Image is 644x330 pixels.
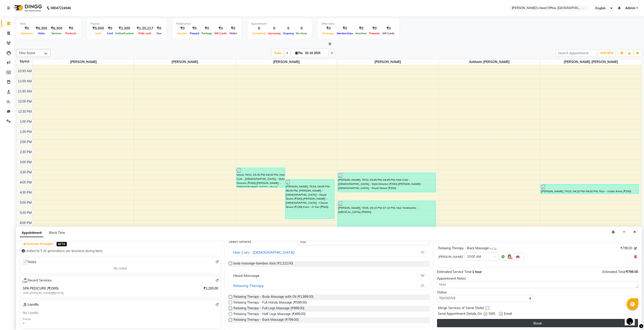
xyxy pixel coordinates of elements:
[17,99,33,104] div: 12:00 PM
[230,248,428,256] button: Hair Cuts - [DEMOGRAPHIC_DATA]
[338,201,436,240] div: [PERSON_NAME], TK05, 05:10 PM-07:10 PM, Hair Treatments - [MEDICAL_DATA] (₹5000)
[282,32,295,35] span: Ongoing
[472,270,482,274] span: 1 hour
[19,180,33,185] div: 4:00 PM
[336,32,354,35] span: Memberships
[22,241,54,247] button: Generate AI Insights
[176,22,238,26] div: Redemption
[251,26,267,31] div: 6
[64,32,78,35] span: Products
[37,32,46,35] span: Sales
[368,26,381,31] div: ₹0
[49,231,65,235] span: Block Time
[304,50,327,57] input: 2025-10-02
[19,210,33,215] div: 5:30 PM
[20,26,34,31] div: ₹0
[19,119,33,124] div: 1:00 PM
[200,26,213,31] div: ₹0
[114,26,135,31] div: ₹1,300
[438,246,497,251] div: Relaxing Therapy - Back Massage
[272,49,284,57] span: Today
[625,6,635,11] span: Admin
[368,32,381,35] span: Prepaids
[437,319,638,327] button: Book
[23,321,24,325] div: 0
[22,249,219,253] div: Limited to 5 AI generations per business during beta.
[233,306,304,312] span: Relaxing Therapy - Full Legs Massage (₹999.00)
[17,79,33,84] div: 11:00 AM
[236,59,337,65] span: [PERSON_NAME]
[49,26,64,31] div: ₹6,300
[381,26,396,31] div: ₹0
[489,247,497,250] small: for
[213,32,228,35] span: Gift Cards
[16,59,33,64] div: Stylist
[19,150,33,155] div: 2:30 PM
[204,286,218,291] span: ₹1,200.00
[541,184,639,194] div: [PERSON_NAME], TK03, 04:20 PM-04:50 PM, Rica - Under Arms (₹200)
[20,229,43,237] span: Appointment
[321,22,396,26] div: Other sales
[230,281,428,290] button: Relaxing Therapy
[155,26,163,31] div: ₹0
[233,273,259,278] div: Head Massage
[91,26,106,31] div: ₹5,000
[176,32,189,35] span: Voucher
[137,32,152,35] span: Petty cash
[233,250,294,255] div: Hair Cuts - [DEMOGRAPHIC_DATA]
[438,311,482,317] span: Send Appointment Details On
[106,32,114,35] span: Card
[19,51,35,55] span: Filter Stylist
[34,26,49,31] div: ₹6,300
[620,246,632,251] span: ₹799.00
[285,180,334,219] div: [PERSON_NAME], TK04, 04:05 PM-06:05 PM, [PERSON_NAME] - [DEMOGRAPHIC_DATA] - Royal Shave (₹300),[...
[23,310,38,315] span: No Loyalty
[23,317,31,321] div: Points
[338,173,436,192] div: [PERSON_NAME], TK02, 03:45 PM-04:45 PM, Hair Cuts - [DEMOGRAPHIC_DATA] - Style Director (₹300),[P...
[438,255,463,259] span: [PERSON_NAME]
[540,59,641,65] span: [PERSON_NAME] [PERSON_NAME]
[19,140,33,144] div: 2:00 PM
[504,311,512,317] span: Email
[135,26,155,31] div: ₹1,20,217
[233,294,313,300] span: Relaxing Therapy - Body Massage with Oil (₹1,999.00)
[489,311,495,317] span: SMS
[50,32,63,35] span: Services
[599,50,615,56] button: ADD NEW
[336,26,354,31] div: ₹0
[22,259,36,265] span: Notes
[321,32,336,35] span: Packages
[213,26,228,31] div: ₹0
[33,59,134,65] span: [PERSON_NAME]
[189,26,200,31] div: ₹0
[438,306,484,311] span: Merge Services of Same Stylist
[337,59,438,65] span: [PERSON_NAME]
[354,32,368,35] span: Vouchers
[556,49,596,57] input: Search Appointment
[354,26,368,31] div: ₹0
[17,69,33,74] div: 10:30 AM
[114,32,135,35] span: Online/Custom
[106,26,114,31] div: ₹0
[600,51,614,55] span: ADD NEW
[230,271,428,280] button: Head Massage
[321,26,336,31] div: ₹0
[228,32,238,35] span: Wallet
[94,32,103,35] span: Cash
[515,254,520,259] img: Interior.png
[295,26,308,31] div: 0
[51,2,71,14] b: 08047224946
[225,239,294,244] div: Select Services
[294,51,304,55] span: Thu
[19,190,33,195] div: 4:30 PM
[20,22,78,26] div: Total
[22,278,52,283] span: Recent Services
[267,26,282,31] div: 0
[57,242,67,246] span: BETA
[19,129,33,134] div: 1:30 PM
[631,229,638,236] button: Close
[20,32,34,35] span: Expenses
[200,32,213,35] span: Package
[228,26,238,31] div: ₹0
[437,270,472,274] span: Estimated Service Time:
